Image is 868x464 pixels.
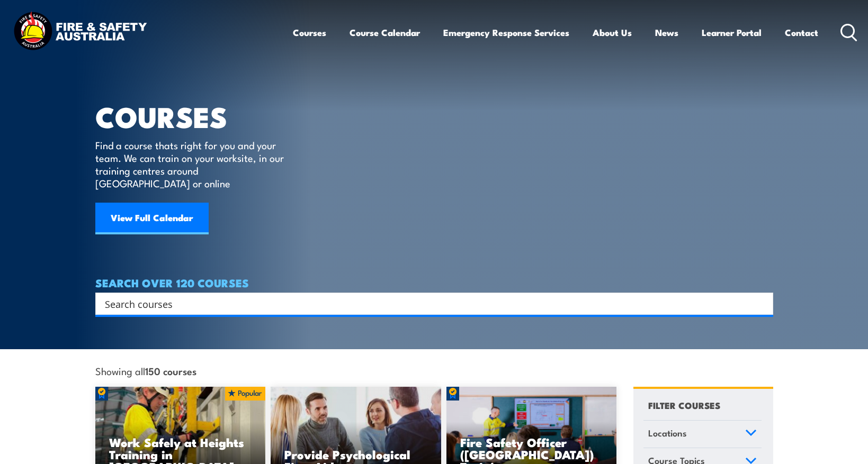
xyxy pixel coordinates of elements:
[648,426,687,440] span: Locations
[145,363,196,378] strong: 150 courses
[105,296,750,312] input: Search input
[293,19,326,47] a: Courses
[95,139,289,189] p: Find a course thats right for you and your team. We can train on your worksite, in our training c...
[95,203,209,234] a: View Full Calendar
[107,296,752,311] form: Search form
[785,19,818,47] a: Contact
[95,277,773,288] h4: SEARCH OVER 120 COURSES
[643,421,762,448] a: Locations
[443,19,569,47] a: Emergency Response Services
[648,398,720,412] h4: FILTER COURSES
[350,19,420,47] a: Course Calendar
[95,104,299,129] h1: COURSES
[95,365,196,376] span: Showing all
[655,19,678,47] a: News
[755,296,769,311] button: Search magnifier button
[702,19,762,47] a: Learner Portal
[593,19,632,47] a: About Us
